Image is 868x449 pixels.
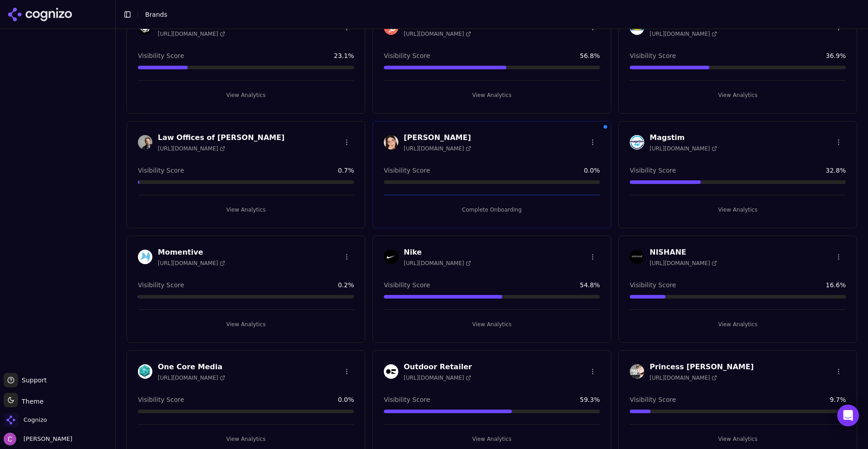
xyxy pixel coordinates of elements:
button: Open organization switcher [4,413,47,427]
span: Visibility Score [384,395,430,404]
span: 0.0 % [584,166,600,175]
button: View Analytics [138,203,354,217]
img: Magstim [630,135,644,150]
span: Visibility Score [630,166,676,175]
button: View Analytics [630,317,846,332]
span: [URL][DOMAIN_NAME] [158,260,225,267]
span: [URL][DOMAIN_NAME] [650,145,717,152]
h3: NISHANE [650,247,717,258]
h3: Outdoor Retailer [404,362,472,372]
span: [URL][DOMAIN_NAME] [404,374,471,381]
button: Open user button [4,433,72,445]
img: Momentive [138,250,152,264]
div: Open Intercom Messenger [837,405,859,426]
button: View Analytics [138,432,354,446]
span: 36.9 % [826,51,846,60]
h3: Princess [PERSON_NAME] [650,362,754,372]
span: 54.8 % [580,280,600,290]
span: Visibility Score [384,51,430,60]
span: [URL][DOMAIN_NAME] [404,145,471,152]
h3: One Core Media [158,362,225,372]
span: [URL][DOMAIN_NAME] [158,374,225,381]
img: Chris Abouraad [4,433,16,445]
button: View Analytics [384,88,600,102]
span: Visibility Score [630,51,676,60]
button: View Analytics [384,317,600,332]
span: Visibility Score [384,166,430,175]
span: Visibility Score [138,395,184,404]
span: [URL][DOMAIN_NAME] [650,260,717,267]
img: Cognizo [4,413,18,427]
h3: Law Offices of [PERSON_NAME] [158,132,284,143]
span: 9.7 % [830,395,846,404]
button: View Analytics [384,432,600,446]
span: [PERSON_NAME] [20,435,72,443]
img: Princess Polly [630,364,644,379]
button: View Analytics [138,317,354,332]
span: 59.3 % [580,395,600,404]
button: Complete Onboarding [384,203,600,217]
span: [URL][DOMAIN_NAME] [650,30,717,38]
span: [URL][DOMAIN_NAME] [158,145,225,152]
span: Theme [18,398,43,405]
span: 0.7 % [338,166,354,175]
span: Visibility Score [138,280,184,290]
img: Lisa Eldridge [384,135,398,150]
span: Visibility Score [630,395,676,404]
img: Law Offices of Norman J. Homen [138,135,152,150]
h3: Nike [404,247,471,258]
span: 56.8 % [580,51,600,60]
span: 23.1 % [334,51,354,60]
img: Nike [384,250,398,264]
img: NISHANE [630,250,644,264]
span: [URL][DOMAIN_NAME] [404,30,471,38]
img: Outdoor Retailer [384,364,398,379]
button: View Analytics [138,88,354,102]
span: 0.2 % [338,280,354,290]
span: 32.8 % [826,166,846,175]
span: Brands [145,11,167,18]
span: Support [18,376,47,385]
span: [URL][DOMAIN_NAME] [158,30,225,38]
span: Visibility Score [630,280,676,290]
button: View Analytics [630,88,846,102]
button: View Analytics [630,203,846,217]
span: Visibility Score [384,280,430,290]
h3: [PERSON_NAME] [404,132,471,143]
span: Visibility Score [138,51,184,60]
h3: Magstim [650,132,717,143]
img: One Core Media [138,364,152,379]
span: [URL][DOMAIN_NAME] [404,260,471,267]
span: 16.6 % [826,280,846,290]
span: Cognizo [24,416,47,424]
button: View Analytics [630,432,846,446]
span: [URL][DOMAIN_NAME] [650,374,717,381]
nav: breadcrumb [145,10,843,19]
span: 0.0 % [338,395,354,404]
h3: Momentive [158,247,225,258]
span: Visibility Score [138,166,184,175]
